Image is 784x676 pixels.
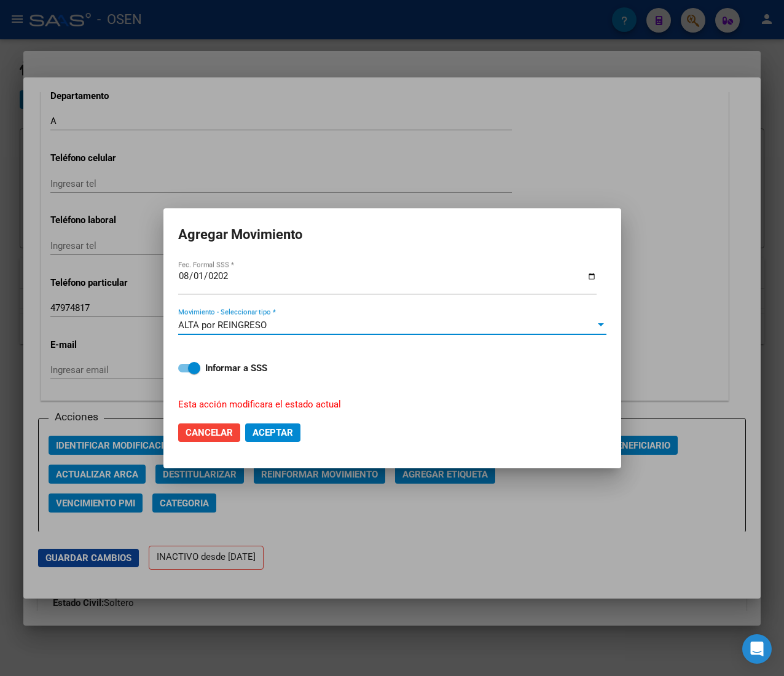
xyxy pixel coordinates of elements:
button: Aceptar [245,423,300,442]
div: Open Intercom Messenger [742,634,772,664]
button: Cancelar [178,423,240,442]
p: Esta acción modificara el estado actual [178,398,592,412]
span: Cancelar [186,427,233,438]
h2: Agregar Movimiento [178,223,606,246]
span: ALTA por REINGRESO [178,320,267,331]
span: Aceptar [253,427,293,438]
strong: Informar a SSS [205,363,267,374]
